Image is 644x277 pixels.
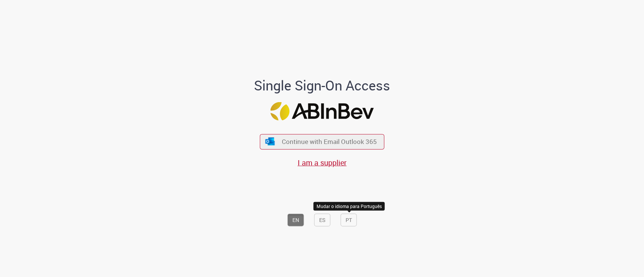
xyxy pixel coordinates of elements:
[341,214,357,226] button: PT
[287,214,304,226] button: EN
[260,134,384,149] button: ícone Azure/Microsoft 360 Continue with Email Outlook 365
[298,158,347,168] a: I am a supplier
[282,137,377,146] span: Continue with Email Outlook 365
[314,214,330,226] button: ES
[271,102,374,121] img: Logo ABInBev
[314,202,385,210] div: Mudar o idioma para Português
[217,78,427,93] h1: Single Sign-On Access
[264,138,275,145] img: ícone Azure/Microsoft 360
